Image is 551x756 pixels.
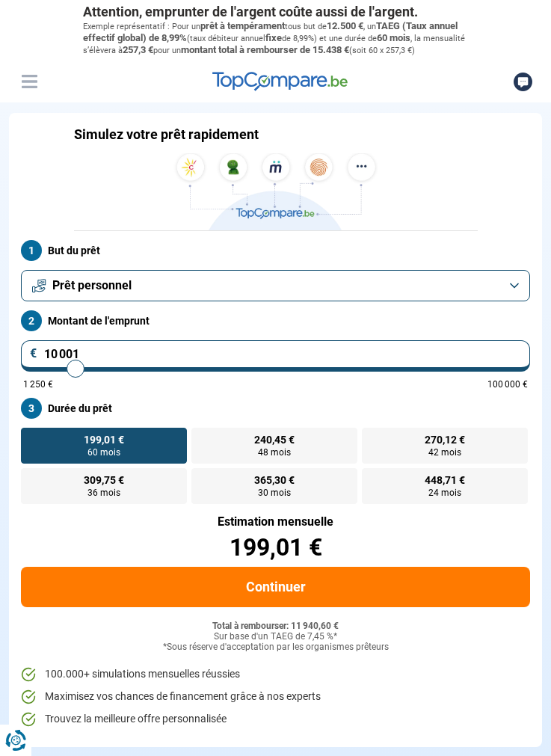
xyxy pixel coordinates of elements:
[23,380,53,389] span: 1 250 €
[123,44,153,55] span: 257,3 €
[428,448,461,457] span: 42 mois
[265,32,282,43] span: fixe
[327,20,363,31] span: 12.500 €
[83,4,469,20] p: Attention, emprunter de l'argent coûte aussi de l'argent.
[83,20,469,57] p: Exemple représentatif : Pour un tous but de , un (taux débiteur annuel de 8,99%) et une durée de ...
[212,72,348,91] img: TopCompare
[84,434,124,445] span: 199,01 €
[21,642,530,653] div: *Sous réserve d'acceptation par les organismes prêteurs
[181,44,349,55] span: montant total à rembourser de 15.438 €
[21,689,530,704] li: Maximisez vos chances de financement grâce à nos experts
[200,20,285,31] span: prêt à tempérament
[258,448,291,457] span: 48 mois
[428,488,461,497] span: 24 mois
[83,20,458,43] span: TAEG (Taux annuel effectif global) de 8,99%
[377,32,410,43] span: 60 mois
[87,488,120,497] span: 36 mois
[87,448,120,457] span: 60 mois
[21,310,530,331] label: Montant de l'emprunt
[74,126,259,143] h1: Simulez votre prêt rapidement
[487,380,528,389] span: 100 000 €
[254,434,295,445] span: 240,45 €
[21,712,530,727] li: Trouvez la meilleure offre personnalisée
[18,70,40,93] button: Menu
[21,240,530,261] label: But du prêt
[21,621,530,632] div: Total à rembourser: 11 940,60 €
[21,567,530,607] button: Continuer
[84,475,124,485] span: 309,75 €
[52,277,132,294] span: Prêt personnel
[21,398,530,419] label: Durée du prêt
[30,348,37,360] span: €
[171,153,381,230] img: TopCompare.be
[254,475,295,485] span: 365,30 €
[21,516,530,528] div: Estimation mensuelle
[425,434,465,445] span: 270,12 €
[21,270,530,301] button: Prêt personnel
[21,632,530,642] div: Sur base d'un TAEG de 7,45 %*
[258,488,291,497] span: 30 mois
[21,667,530,682] li: 100.000+ simulations mensuelles réussies
[21,535,530,559] div: 199,01 €
[425,475,465,485] span: 448,71 €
